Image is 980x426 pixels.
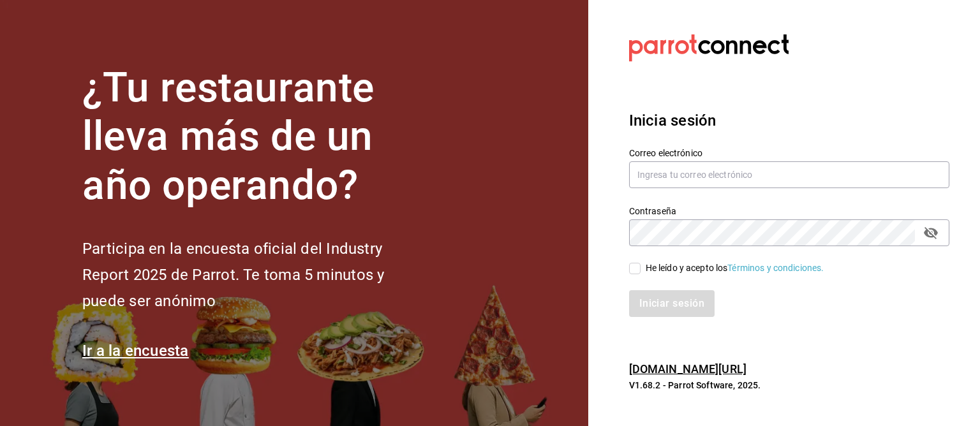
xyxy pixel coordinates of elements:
[629,379,949,392] p: V1.68.2 - Parrot Software, 2025.
[629,362,746,376] a: [DOMAIN_NAME][URL]
[82,236,427,314] h2: Participa en la encuesta oficial del Industry Report 2025 de Parrot. Te toma 5 minutos y puede se...
[629,148,949,157] label: Correo electrónico
[920,222,942,244] button: passwordField
[82,342,189,360] a: Ir a la encuesta
[629,206,949,215] label: Contraseña
[629,161,949,188] input: Ingresa tu correo electrónico
[646,261,824,275] div: He leído y acepto los
[727,263,824,273] a: Términos y condiciones.
[82,64,427,210] h1: ¿Tu restaurante lleva más de un año operando?
[629,109,949,132] h3: Inicia sesión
